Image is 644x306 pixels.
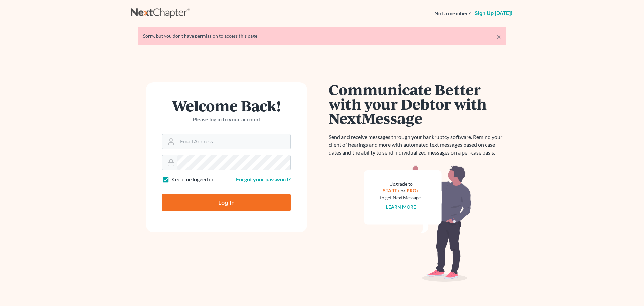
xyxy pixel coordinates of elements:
label: Keep me logged in [171,176,213,183]
h1: Welcome Back! [162,98,291,113]
img: nextmessage_bg-59042aed3d76b12b5cd301f8e5b87938c9018125f34e5fa2b7a6b67550977c72.svg [364,165,471,282]
div: Sorry, but you don't have permission to access this page [143,33,501,39]
a: Learn more [386,204,416,210]
div: Upgrade to [380,181,422,187]
h1: Communicate Better with your Debtor with NextMessage [329,82,506,125]
a: Sign up [DATE]! [473,11,513,16]
input: Log In [162,194,291,211]
span: or [401,188,406,193]
strong: Not a member? [434,10,471,17]
a: PRO+ [407,188,419,193]
p: Please log in to your account [162,116,291,123]
input: Email Address [177,134,290,149]
a: START+ [383,188,400,193]
a: × [496,33,501,41]
div: to get NextMessage. [380,194,422,201]
a: Forgot your password? [236,176,291,182]
p: Send and receive messages through your bankruptcy software. Remind your client of hearings and mo... [329,133,506,157]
